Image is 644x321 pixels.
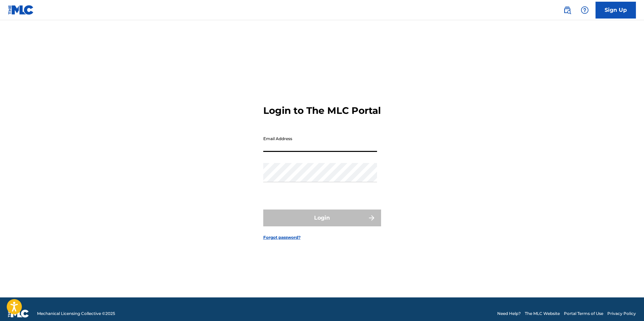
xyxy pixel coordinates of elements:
[607,311,636,317] a: Privacy Policy
[263,105,381,117] h3: Login to The MLC Portal
[578,3,591,17] div: Help
[37,311,115,317] span: Mechanical Licensing Collective © 2025
[581,6,589,14] img: help
[525,311,560,317] a: The MLC Website
[263,234,301,240] a: Forgot password?
[563,6,571,14] img: search
[497,311,521,317] a: Need Help?
[610,289,644,321] iframe: Chat Widget
[564,311,603,317] a: Portal Terms of Use
[561,3,574,17] a: Public Search
[8,310,29,318] img: logo
[8,5,34,15] img: MLC Logo
[596,2,636,19] a: Sign Up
